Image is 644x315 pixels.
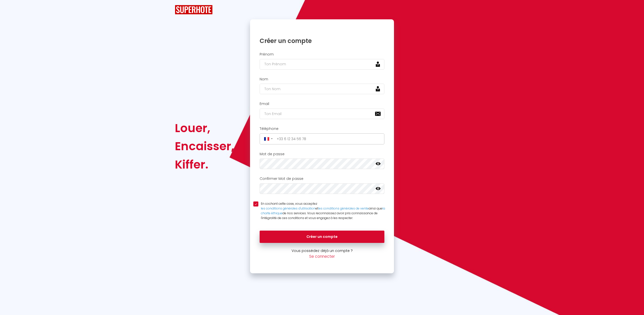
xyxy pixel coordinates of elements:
span: ▼ [270,138,273,140]
h2: Téléphone [260,127,384,131]
h2: Mot de passe [260,152,384,156]
img: SuperHote logo [175,5,213,14]
div: Louer, [175,119,234,137]
div: et ainsi que de nos services. Vous reconnaissez avoir pris connaissance de l'intégralité de ces c... [261,206,391,221]
input: Ton Prénom [260,59,384,70]
p: Vous possédez déjà un compte ? [250,248,394,253]
h2: Email [260,102,384,106]
input: +33 6 12 34 56 78 [275,135,383,143]
input: Ton Nom [260,84,384,94]
button: Créer un compte [260,231,384,243]
a: les conditions générales d'utilisation [261,206,315,211]
h2: Confirmer Mot de passe [260,177,384,181]
a: Se connecter [309,254,335,259]
input: Ton Email [260,109,384,119]
label: En cochant cette case, vous acceptez [258,201,391,220]
h2: Prénom [260,52,384,57]
h1: Créer un compte [260,37,384,45]
div: Encaisser, [175,137,234,155]
button: Ouvrir le widget de chat LiveChat [4,2,19,17]
a: les conditions générales de vente [318,206,369,211]
div: Kiffer. [175,155,234,174]
a: la charte éthique [261,206,385,215]
h2: Nom [260,77,384,81]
